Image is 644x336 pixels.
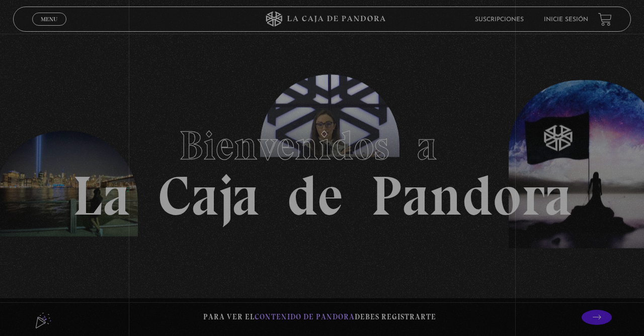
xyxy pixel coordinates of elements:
[544,17,588,23] a: Inicie sesión
[598,13,612,26] a: View your shopping cart
[255,312,355,321] span: contenido de Pandora
[38,25,61,32] span: Cerrar
[179,121,465,170] span: Bienvenidos a
[41,16,57,22] span: Menu
[72,113,572,224] h1: La Caja de Pandora
[203,310,436,324] p: Para ver el debes registrarte
[475,17,524,23] a: Suscripciones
